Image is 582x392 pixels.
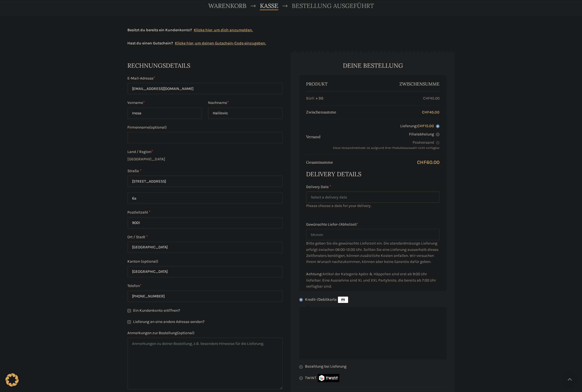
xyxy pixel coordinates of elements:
label: E-Mail-Adresse [127,75,283,81]
input: Lieferung an eine andere Adresse senden? [127,320,131,324]
span: Lieferung an eine andere Adresse senden? [133,319,205,324]
h3: Deine Bestellung [299,61,446,70]
label: Ort / Stadt [127,234,283,240]
label: Anmerkungen zur Bestellung [127,330,283,336]
span: Ein Kundenkonto eröffnen? [133,308,180,313]
a: Kasse [260,1,278,11]
label: Nachname [208,100,283,106]
label: Telefon [127,283,283,289]
input: Select a delivery date [306,191,440,203]
strong: [GEOGRAPHIC_DATA] [127,157,165,161]
label: Kredit-/Debitkarte [305,297,349,302]
th: Zwischensumme [373,77,440,91]
h3: Rechnungsdetails [127,61,283,70]
label: Postversand [326,140,440,145]
input: Wohnung, Suite, Zimmer usw. (optional) [127,192,283,204]
input: Ein Kundenkonto eröffnen? [127,309,131,313]
label: Delivery Date [306,184,440,190]
th: Zwischensumme [306,106,339,119]
label: Firmenname [127,124,283,130]
bdi: 45.00 [422,110,440,115]
th: Versand [306,130,323,144]
span: (optional) [177,331,194,335]
span: Kanton [127,266,283,277]
label: TWINT [305,376,341,380]
span: (optional) [149,125,167,130]
div: Hast du einen Gutschein? [127,40,266,46]
a: Warenkorb [208,1,247,11]
input: Straßenname und Hausnummer [127,175,283,187]
input: hh:mm [306,229,440,240]
strong: Achtung: [306,272,323,276]
span: Kasse [260,2,278,10]
a: Gutscheincode eingeben [175,40,266,46]
span: Bitte geben Sie die gewünschte Lieferzeit ein. Die standardmässige Lieferung erfolgt zwischen 06:... [306,241,438,289]
span: CHF [423,96,430,101]
label: Land / Region [127,149,283,155]
label: Straße [127,168,283,174]
small: Diese Versandmethode ist aufgrund Ihrer Produkteauswahl nicht verfügbar [333,146,440,150]
label: Lieferung: [326,123,440,129]
label: Filialabholung [326,132,440,137]
strong: × 30 [316,96,323,101]
span: Bürli [306,96,314,101]
label: Vorname [127,100,202,106]
h3: Delivery Details [306,170,440,178]
label: Kanton [127,259,283,265]
span: St. Gallen [128,266,282,277]
th: Produkt [306,77,373,91]
span: CHF [417,124,425,128]
span: Bestellung ausgeführt [292,1,374,11]
th: Gesamtsumme [306,156,336,169]
label: Bezahlung bei Lieferung [305,364,346,369]
span: CHF [417,159,426,165]
span: Warenkorb [208,2,247,10]
img: Kredit-/Debitkarte [338,296,348,303]
a: Klicke hier, um dich anzumelden. [194,27,253,33]
img: TWINT [318,374,339,382]
bdi: 45.00 [423,96,440,101]
bdi: 15.00 [417,124,434,128]
span: CHF [422,110,429,115]
div: Besitzt du bereits ein Kundenkonto? [127,27,253,33]
bdi: 60.00 [417,159,440,165]
label: Gewünschte Liefer-/Abholzeit [306,221,440,228]
span: (optional) [141,259,158,264]
span: Please choose a date for your delivery. [306,203,440,209]
label: Postleitzahl [127,209,283,215]
a: Scroll to top button [563,373,577,387]
iframe: Sicherer Eingaberahmen für Zahlungen [302,311,441,354]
